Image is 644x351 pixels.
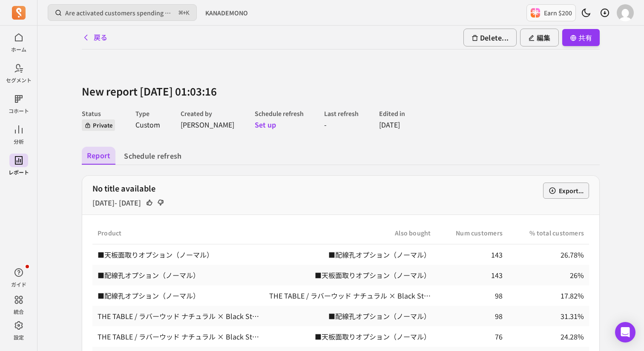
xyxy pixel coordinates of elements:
[578,4,595,21] button: Toggle dark mode
[186,10,190,17] kbd: K
[82,119,115,131] span: Private
[264,285,436,306] td: THE TABLE / ラバーウッド ナチュラル × Black Steel
[181,109,234,118] p: Created by
[255,109,304,118] p: Schedule refresh
[508,306,589,326] td: 31.31%
[9,107,29,114] p: コホート
[92,244,264,265] td: ■天板面取りオプション（ノーマル）
[14,334,24,341] p: 設定
[508,326,589,347] td: 24.28%
[520,29,558,46] button: 編集
[48,4,197,21] button: Are activated customers spending more over time?⌘+K
[264,306,436,326] td: ■配線孔オプション（ノーマル）
[92,183,540,194] p: No title available
[379,119,405,130] p: [DATE]
[526,4,576,21] button: Earn $200
[324,109,359,118] p: Last refresh
[92,306,264,326] td: THE TABLE / ラバーウッド ナチュラル × Black Steel
[14,138,24,145] p: 分析
[441,229,503,237] div: Num customers
[508,244,589,265] td: 26.78%
[255,119,276,130] button: Set up
[181,119,234,130] p: [PERSON_NAME]
[436,326,508,347] td: 76
[11,281,26,288] p: ガイド
[264,265,436,285] td: ■天板面取りオプション（ノーマル）
[92,265,264,285] td: ■配線孔オプション（ノーマル）
[471,32,509,43] p: Delete...
[179,8,190,17] span: +
[617,4,634,21] img: avatar
[6,77,32,84] p: セグメント
[82,32,108,43] a: 戻る
[436,306,508,326] td: 98
[200,5,253,20] button: KANADEMONO
[513,229,584,237] div: % total customers
[615,322,635,342] div: Open Intercom Messenger
[436,265,508,285] td: 143
[11,46,26,53] p: ホーム
[65,9,175,17] p: Are activated customers spending more over time?
[82,109,115,118] p: Status
[119,147,187,165] button: Schedule refresh
[436,285,508,306] td: 98
[463,29,517,46] button: Delete...
[92,285,264,306] td: ■配線孔オプション（ノーマル）
[379,109,405,118] p: Edited in
[98,229,259,237] div: Product
[92,197,141,208] p: [DATE] - [DATE]
[508,265,589,285] td: 26%
[205,9,248,17] span: KANADEMONO
[82,84,600,99] h1: New report [DATE] 01:03:16
[544,9,572,17] p: Earn $200
[9,264,28,290] button: ガイド
[178,8,183,18] kbd: ⌘
[135,109,160,118] p: Type
[562,29,600,46] button: 共有
[324,119,359,130] p: -
[14,308,24,315] p: 統合
[92,326,264,347] td: THE TABLE / ラバーウッド ナチュラル × Black Steel
[528,32,550,43] p: 編集
[436,244,508,265] td: 143
[264,244,436,265] td: ■配線孔オプション（ノーマル）
[9,169,29,176] p: レポート
[543,183,589,199] button: Export...
[82,147,115,165] button: Report
[264,326,436,347] td: ■天板面取りオプション（ノーマル）
[508,285,589,306] td: 17.82%
[269,229,431,237] div: Also bought
[135,119,160,130] p: Custom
